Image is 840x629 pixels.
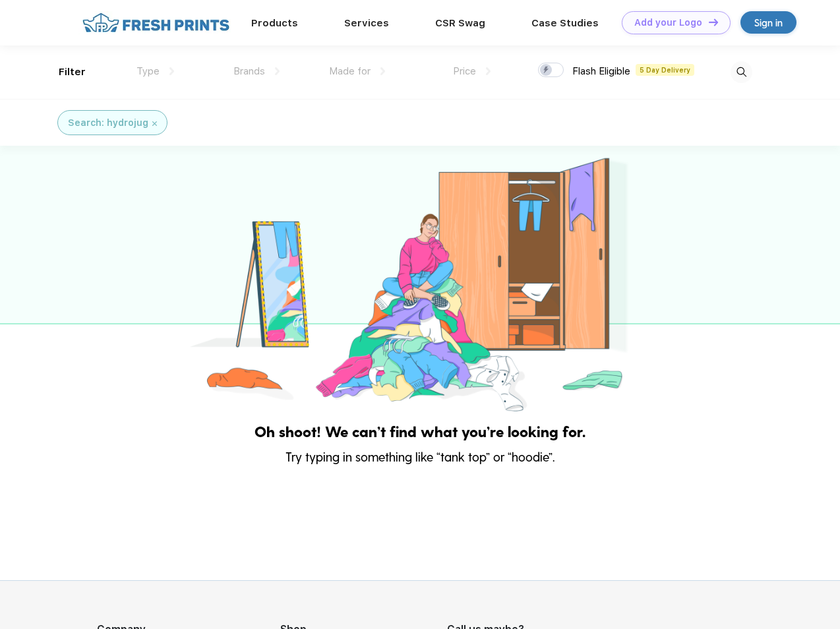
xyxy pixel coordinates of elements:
[380,67,385,75] img: dropdown.png
[78,11,233,34] img: fo%20logo%202.webp
[152,121,157,126] img: filter_cancel.svg
[740,11,796,34] a: Sign in
[572,65,630,77] span: Flash Eligible
[59,65,86,80] div: Filter
[251,17,298,29] a: Products
[329,65,371,77] span: Made for
[233,65,265,77] span: Brands
[731,61,752,83] img: desktop_search.svg
[634,17,702,28] div: Add your Logo
[68,116,148,130] div: Search: hydrojug
[453,65,476,77] span: Price
[486,67,491,75] img: dropdown.png
[275,67,280,75] img: dropdown.png
[754,15,783,30] div: Sign in
[636,64,694,76] span: 5 Day Delivery
[169,67,174,75] img: dropdown.png
[709,18,718,26] img: DT
[136,65,160,77] span: Type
